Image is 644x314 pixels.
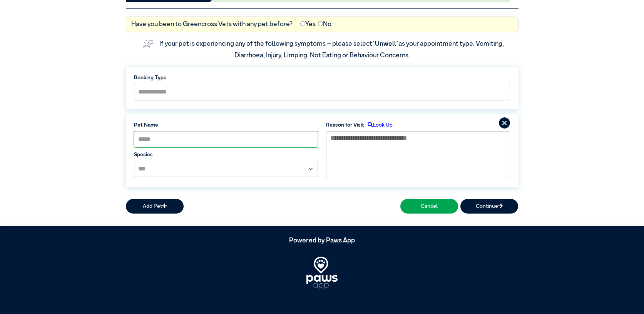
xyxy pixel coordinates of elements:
label: Species [134,151,318,159]
img: vet [140,38,156,51]
label: Have you been to Greencross Vets with any pet before? [131,20,293,30]
button: Add Pet [126,199,184,213]
img: PawsApp [306,257,338,289]
label: Look Up [364,121,393,129]
label: Pet Name [134,121,318,129]
input: Yes [300,21,305,26]
span: “Unwell” [372,41,398,47]
button: Cancel [400,199,458,213]
input: No [318,21,323,26]
label: If your pet is experiencing any of the following symptoms – please select as your appointment typ... [159,41,505,59]
label: Reason for Visit [326,121,364,129]
label: Booking Type [134,74,510,82]
button: Continue [460,199,518,213]
h5: Powered by Paws App [126,237,519,245]
label: Yes [300,20,316,30]
label: No [318,20,331,30]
